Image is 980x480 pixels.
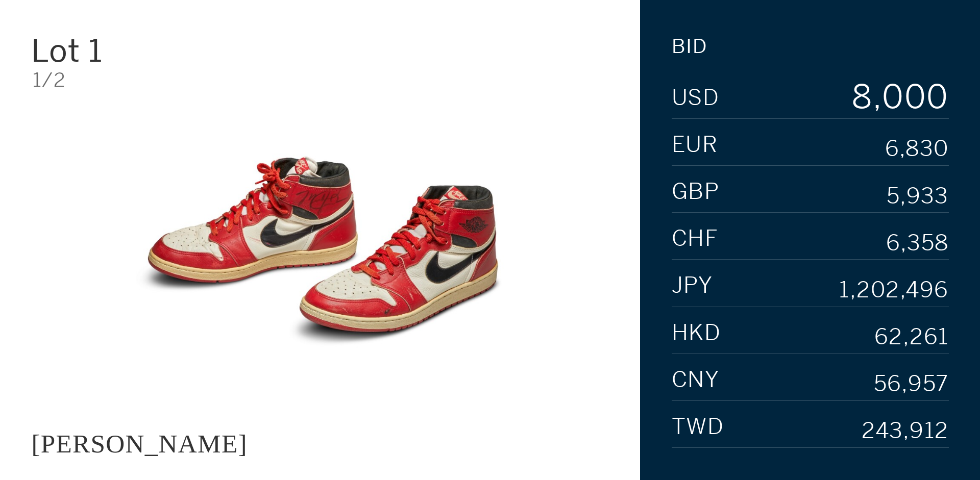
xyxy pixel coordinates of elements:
[672,181,720,203] span: GBP
[874,326,949,348] div: 62,261
[672,274,713,297] span: JPY
[850,113,873,146] div: 9
[33,70,609,90] div: 1/2
[886,232,949,255] div: 6,358
[102,106,538,396] img: JACQUES MAJORELLE
[885,138,949,161] div: 6,830
[862,420,949,443] div: 243,912
[672,87,720,109] span: USD
[874,373,949,396] div: 56,957
[672,134,718,156] span: EUR
[904,81,927,113] div: 0
[672,369,720,391] span: CNY
[882,81,904,113] div: 0
[672,228,719,250] span: CHF
[850,81,873,113] div: 8
[672,322,721,344] span: HKD
[672,416,724,438] span: TWD
[31,35,224,66] div: Lot 1
[31,429,247,458] div: [PERSON_NAME]
[887,185,949,208] div: 5,933
[672,37,707,56] div: Bid
[839,279,949,301] div: 1,202,496
[926,81,949,113] div: 0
